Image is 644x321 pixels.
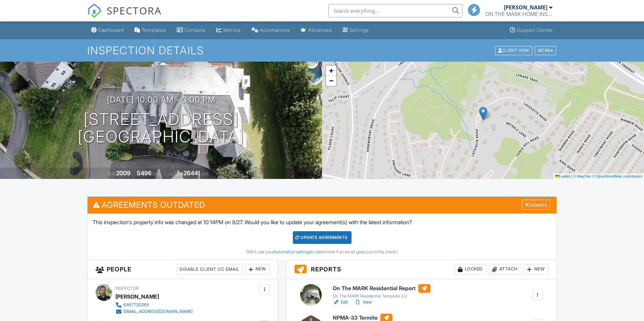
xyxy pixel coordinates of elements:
[123,309,193,314] div: [EMAIL_ADDRESS][DOMAIN_NAME]
[355,299,372,306] a: View
[333,294,430,299] div: On The MARK Residential Template 3.0
[333,299,348,306] a: Edit
[504,4,547,11] div: [PERSON_NAME]
[88,197,556,213] h3: Agreements Outdated
[329,76,333,85] span: −
[107,95,215,104] h3: [DATE] 10:00 am - 3:00 pm
[326,76,336,86] a: Zoom out
[88,260,278,279] h3: People
[571,174,572,178] span: |
[137,170,152,177] div: 5496
[507,24,555,37] a: Support Center
[329,66,333,75] span: +
[87,3,102,18] img: The Best Home Inspection Software - Spectora
[260,27,290,33] div: Automations
[214,24,244,37] a: Metrics
[592,174,642,178] a: © OpenStreetMap contributors
[142,27,166,33] div: Templates
[115,292,159,302] div: [PERSON_NAME]
[115,308,193,315] a: [EMAIL_ADDRESS][DOMAIN_NAME]
[485,11,552,17] div: ON THE MARK HOME INSPECTIONS
[479,107,487,120] img: Marker
[522,200,550,210] div: Dismiss
[123,302,149,308] div: 6467720289
[333,284,430,299] a: On The MARK Residential Report On The MARK Residential Template 3.0
[168,171,182,176] span: Lot Size
[350,27,369,33] div: Settings
[201,171,209,176] span: sq.ft.
[524,264,548,275] div: New
[183,170,200,177] div: 26441
[108,171,115,176] span: Built
[298,24,334,37] a: Advanced
[98,27,124,33] div: Dashboard
[249,24,292,37] a: Automations (Basic)
[107,3,162,17] span: SPECTORA
[535,46,556,55] div: More
[555,174,570,178] a: Leaflet
[93,249,551,255] div: (We'll use your to determine if an email goes out to the client.)
[326,66,336,76] a: Zoom in
[176,264,243,275] div: Disable Client CC Email
[116,170,130,177] div: 2009
[494,48,534,53] a: Client View
[87,9,162,23] a: SPECTORA
[184,27,206,33] div: Contacts
[308,27,332,33] div: Advanced
[489,264,521,275] div: Attach
[245,264,270,275] div: New
[333,284,430,293] h6: On The MARK Residential Report
[328,4,463,17] input: Search everything...
[454,264,486,275] div: Locked
[132,24,169,37] a: Templates
[115,286,139,291] span: Inspector
[293,231,352,244] div: Update Agreements
[495,46,532,55] div: Client View
[115,302,193,308] a: 6467720289
[223,27,241,33] div: Metrics
[273,249,311,254] a: Automation settings
[573,174,591,178] a: © MapTiler
[286,260,556,279] h3: Reports
[89,24,126,37] a: Dashboard
[153,171,162,176] span: sq. ft.
[517,27,553,33] div: Support Center
[78,111,244,146] h1: [STREET_ADDRESS] [GEOGRAPHIC_DATA]
[174,24,208,37] a: Contacts
[88,213,556,260] div: This inspection's property info was changed at 10:14PM on 8/27. Would you like to update your agr...
[340,24,372,37] a: Settings
[87,45,557,56] h1: Inspection Details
